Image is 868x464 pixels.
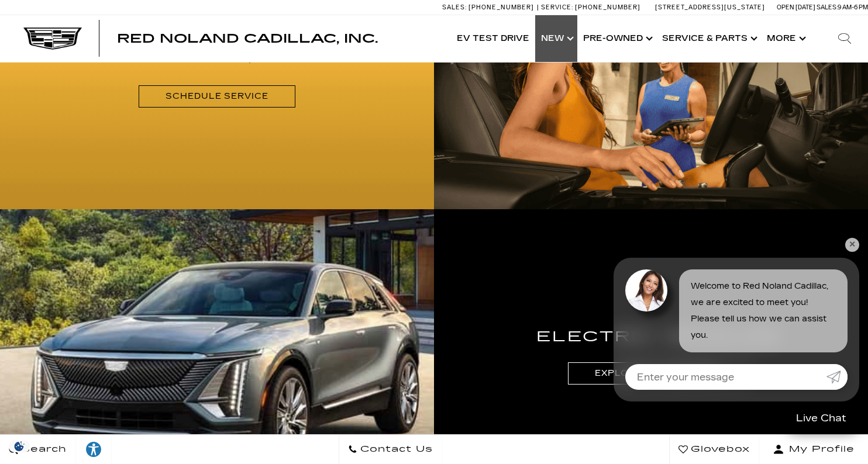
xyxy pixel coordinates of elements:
[6,440,33,452] section: Click to Open Cookie Consent Modal
[784,441,855,458] span: My Profile
[625,269,667,311] img: Agent profile photo
[679,269,848,352] div: Welcome to Red Noland Cadillac, we are excited to meet you! Please tell us how we can assist you.
[451,15,535,62] a: EV Test Drive
[23,27,82,50] img: Cadillac Dark Logo with Cadillac White Text
[18,441,67,458] span: Search
[76,441,111,458] div: Explore your accessibility options
[669,435,759,464] a: Glovebox
[656,15,761,62] a: Service & Parts
[469,4,534,11] span: [PHONE_NUMBER]
[139,85,295,107] a: Schedule Service
[535,15,577,62] a: New
[817,4,838,11] span: Sales:
[777,4,815,11] span: Open [DATE]
[688,441,750,458] span: Glovebox
[568,362,748,384] a: Explore EV Inventory
[117,33,378,44] a: Red Noland Cadillac, Inc.
[117,32,378,46] span: Red Noland Cadillac, Inc.
[575,4,640,11] span: [PHONE_NUMBER]
[577,15,656,62] a: Pre-Owned
[357,441,433,458] span: Contact Us
[655,4,765,11] a: [STREET_ADDRESS][US_STATE]
[537,4,643,11] a: Service: [PHONE_NUMBER]
[442,4,467,11] span: Sales:
[536,326,780,349] h3: Electric Vehicles
[759,435,868,464] button: Open user profile menu
[838,4,868,11] span: 9 AM-6 PM
[821,15,868,62] div: Search
[790,411,852,425] span: Live Chat
[826,364,848,390] a: Submit
[625,364,826,390] input: Enter your message
[76,435,112,464] a: Explore your accessibility options
[783,404,859,432] a: Live Chat
[6,440,33,452] img: Opt-Out Icon
[541,4,573,11] span: Service:
[339,435,442,464] a: Contact Us
[761,15,810,62] button: More
[442,4,537,11] a: Sales: [PHONE_NUMBER]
